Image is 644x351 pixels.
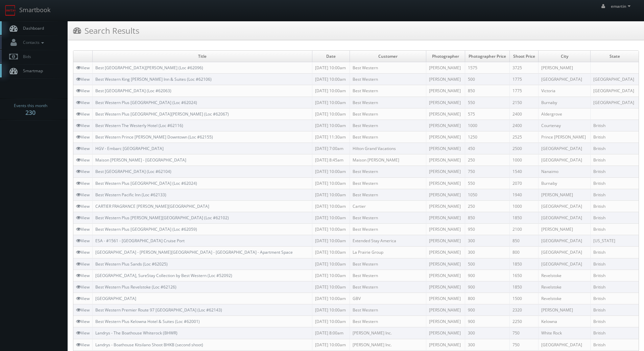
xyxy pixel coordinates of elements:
td: Burnaby [539,97,591,108]
td: British [591,143,639,154]
td: 1575 [465,62,509,74]
td: 2400 [510,108,539,120]
td: 850 [465,212,509,223]
td: [DATE] 10:00am [312,108,350,120]
strong: 230 [25,108,35,117]
td: Extended Stay America [350,235,426,247]
td: [DATE] 10:00am [312,177,350,189]
td: 800 [510,247,539,258]
td: [GEOGRAPHIC_DATA] [539,339,591,350]
span: emartin [611,3,633,9]
td: 300 [465,327,509,339]
td: [PERSON_NAME] [426,327,465,339]
a: View [76,88,90,94]
span: Events this month [14,102,47,109]
a: Landrys - Boathouse Kitsilano Shoot BHKB (second shoot) [95,342,203,348]
td: Victoria [539,85,591,97]
td: 1540 [510,166,539,177]
td: 1775 [510,85,539,97]
td: [GEOGRAPHIC_DATA] [539,143,591,154]
a: Best Western Plus Revelstoke (Loc #62126) [95,284,176,290]
a: Best [GEOGRAPHIC_DATA] (Loc #62063) [95,88,171,94]
a: Best Western Premier Route 97 [GEOGRAPHIC_DATA] (Loc #62143) [95,307,222,313]
a: View [76,226,90,232]
td: 2070 [510,177,539,189]
td: [PERSON_NAME] [426,316,465,327]
a: View [76,330,90,336]
td: [PERSON_NAME] [426,108,465,120]
td: [DATE] 10:00am [312,293,350,304]
td: Customer [350,51,426,62]
td: 800 [465,293,509,304]
td: [GEOGRAPHIC_DATA] [539,235,591,247]
td: Best Western [350,108,426,120]
td: Burnaby [539,177,591,189]
td: 1850 [510,281,539,293]
td: British [591,166,639,177]
a: View [76,76,90,82]
td: 2525 [510,131,539,143]
td: Date [312,51,350,62]
td: La Prairie Group [350,247,426,258]
td: Revelstoke [539,281,591,293]
td: British [591,339,639,350]
td: British [591,189,639,200]
td: [DATE] 10:00am [312,85,350,97]
a: View [76,238,90,244]
td: Best Western [350,270,426,281]
td: Best Western [350,131,426,143]
td: 850 [465,85,509,97]
td: City [539,51,591,62]
td: British [591,177,639,189]
td: 1650 [510,270,539,281]
a: View [76,65,90,71]
td: Kelowna [539,316,591,327]
a: Best Western Plus [GEOGRAPHIC_DATA] (Loc #62024) [95,180,197,186]
h3: Search Results [73,25,139,36]
td: [GEOGRAPHIC_DATA] [539,247,591,258]
span: Smartmap [20,68,43,74]
span: Dashboard [20,25,44,31]
td: [PERSON_NAME] [426,177,465,189]
td: [DATE] 10:00am [312,339,350,350]
td: State [591,51,639,62]
td: [PERSON_NAME] Inc. [350,339,426,350]
td: British [591,258,639,270]
td: [DATE] 10:00am [312,281,350,293]
td: [DATE] 10:00am [312,258,350,270]
a: View [76,146,90,151]
td: 250 [465,154,509,166]
td: 750 [510,339,539,350]
td: Best Western [350,316,426,327]
td: Best Western [350,258,426,270]
img: smartbook-logo.png [5,5,16,16]
td: 500 [465,74,509,85]
td: Prince [PERSON_NAME] [539,131,591,143]
td: 300 [465,235,509,247]
a: ESA - #1561 - [GEOGRAPHIC_DATA] Cruise Port [95,238,185,244]
td: [GEOGRAPHIC_DATA] [539,200,591,212]
td: 550 [465,177,509,189]
td: Photographer Price [465,51,509,62]
td: [PERSON_NAME] [426,97,465,108]
a: Best Western The Westerly Hotel (Loc #62116) [95,123,183,128]
td: [GEOGRAPHIC_DATA] [539,212,591,223]
td: 575 [465,108,509,120]
td: 2250 [510,316,539,327]
td: [PERSON_NAME] [539,304,591,316]
td: Best Western [350,212,426,223]
a: View [76,111,90,117]
td: [PERSON_NAME] [426,85,465,97]
td: British [591,131,639,143]
td: [DATE] 10:00am [312,189,350,200]
td: Best Western [350,166,426,177]
td: [DATE] 10:00am [312,62,350,74]
td: [US_STATE] [591,235,639,247]
td: [PERSON_NAME] [426,247,465,258]
a: Best Western Plus [GEOGRAPHIC_DATA][PERSON_NAME] (Loc #62067) [95,111,229,117]
td: [DATE] 10:00am [312,316,350,327]
td: [PERSON_NAME] [426,154,465,166]
a: Best Western Plus Sands (Loc #62025) [95,261,168,267]
a: View [76,100,90,105]
a: View [76,157,90,163]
